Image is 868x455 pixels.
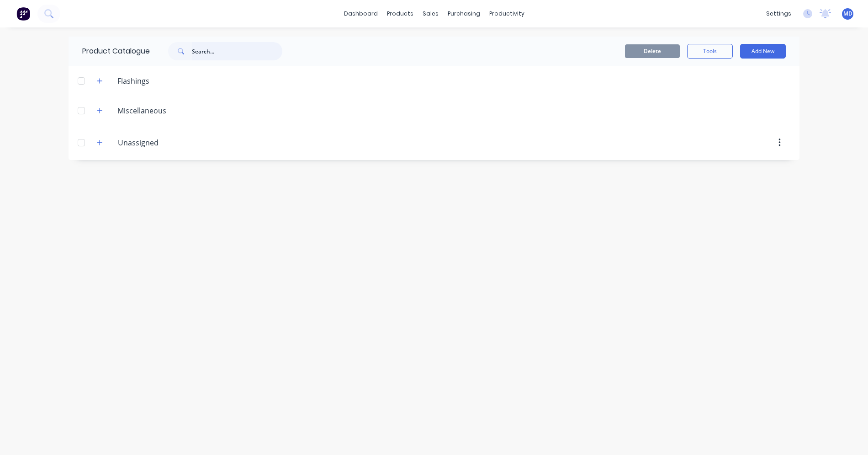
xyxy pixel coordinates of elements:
[110,105,174,116] div: Miscellaneous
[382,7,418,21] div: products
[418,7,443,21] div: sales
[110,75,157,86] div: Flashings
[16,7,30,21] img: Factory
[762,7,796,21] div: settings
[843,10,852,18] span: MD
[192,42,282,60] input: Search...
[69,37,150,66] div: Product Catalogue
[118,137,226,148] input: Enter category name
[485,7,529,21] div: productivity
[625,44,680,58] button: Delete
[443,7,485,21] div: purchasing
[339,7,382,21] a: dashboard
[740,44,786,59] button: Add New
[687,44,733,59] button: Tools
